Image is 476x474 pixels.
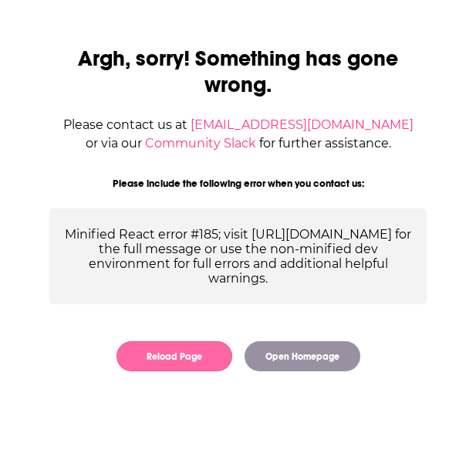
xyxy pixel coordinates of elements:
[49,208,427,304] div: Minified React error #185; visit [URL][DOMAIN_NAME] for the full message or use the non-minified ...
[49,116,427,153] div: Please contact us at or via our for further assistance.
[145,136,256,151] a: Community Slack
[191,117,414,132] a: [EMAIL_ADDRESS][DOMAIN_NAME]
[49,178,427,190] div: Please include the following error when you contact us:
[49,46,427,98] h2: Argh, sorry! Something has gone wrong.
[245,341,360,371] button: Open Homepage
[116,341,232,371] button: Reload Page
